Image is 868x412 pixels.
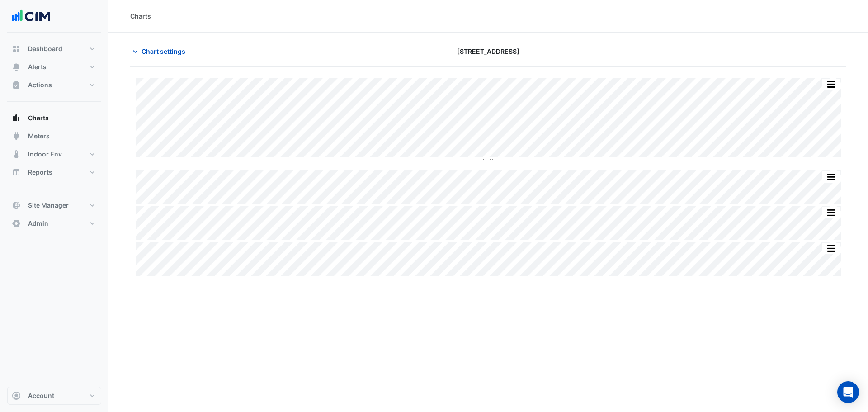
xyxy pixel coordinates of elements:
[12,201,21,210] app-icon: Site Manager
[130,43,191,59] button: Chart settings
[28,81,52,90] span: Actions
[822,243,840,254] button: More Options
[142,47,185,56] span: Chart settings
[7,127,101,145] button: Meters
[12,168,21,177] app-icon: Reports
[822,171,840,183] button: More Options
[7,214,101,232] button: Admin
[28,201,69,210] span: Site Manager
[837,381,859,403] div: Open Intercom Messenger
[28,62,47,71] span: Alerts
[28,219,48,228] span: Admin
[457,47,519,56] span: [STREET_ADDRESS]
[28,44,62,53] span: Dashboard
[12,219,21,228] app-icon: Admin
[7,40,101,58] button: Dashboard
[7,387,101,405] button: Account
[7,145,101,163] button: Indoor Env
[12,44,21,53] app-icon: Dashboard
[7,76,101,94] button: Actions
[12,114,21,123] app-icon: Charts
[822,79,840,90] button: More Options
[12,62,21,71] app-icon: Alerts
[28,168,52,177] span: Reports
[7,109,101,127] button: Charts
[28,114,49,123] span: Charts
[28,391,54,400] span: Account
[12,132,21,141] app-icon: Meters
[11,7,52,25] img: Company Logo
[28,150,62,159] span: Indoor Env
[822,207,840,218] button: More Options
[7,196,101,214] button: Site Manager
[7,58,101,76] button: Alerts
[12,81,21,90] app-icon: Actions
[130,11,151,21] div: Charts
[7,163,101,181] button: Reports
[12,150,21,159] app-icon: Indoor Env
[28,132,50,141] span: Meters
